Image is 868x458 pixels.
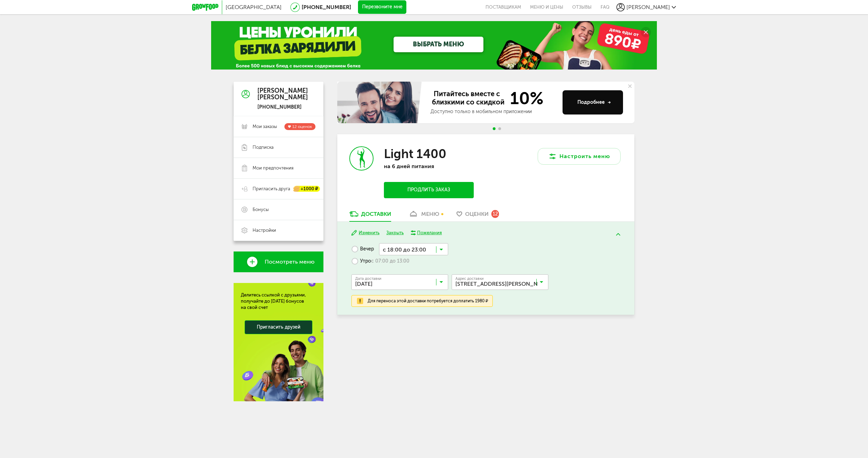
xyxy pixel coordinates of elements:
[234,178,323,199] a: Пригласить друга +1000 ₽
[302,4,351,10] a: [PHONE_NUMBER]
[355,277,381,281] span: Дата доставки
[351,243,374,255] label: Вечер
[253,227,276,233] span: Настройки
[226,4,282,10] span: [GEOGRAPHIC_DATA]
[253,186,290,192] span: Пригласить друга
[384,182,474,198] button: Продлить заказ
[465,211,489,217] span: Оценки
[455,277,484,281] span: Адрес доставки
[234,199,323,220] a: Бонусы
[453,210,502,221] a: Оценки 12
[292,124,312,129] span: 12 оценок
[384,163,474,170] p: на 6 дней питания
[346,210,395,221] a: Доставки
[431,90,506,107] span: Питайтесь вместе с близкими со скидкой
[337,82,424,123] img: family-banner.579af9d.jpg
[491,210,499,218] div: 12
[265,259,314,265] span: Посмотреть меню
[234,158,323,178] a: Мои предпочтения
[371,258,409,264] span: с 07:00 до 13:00
[234,220,323,241] a: Настройки
[384,146,446,161] h3: Light 1400
[253,207,269,213] span: Бонусы
[616,233,620,236] img: arrow-up-green.5eb5f82.svg
[626,4,670,10] span: [PERSON_NAME]
[411,230,442,236] button: Пожелания
[493,127,496,130] span: Go to slide 1
[356,297,364,305] img: exclamation.e9fa021.svg
[368,298,488,304] div: Для переноса этой доставки потребуется доплатить 1980 ₽
[405,210,443,221] a: меню
[358,0,406,14] button: Перезвоните мне
[361,211,391,217] div: Доставки
[538,148,621,165] button: Настроить меню
[257,88,308,101] div: [PERSON_NAME] [PERSON_NAME]
[386,230,404,236] button: Закрыть
[394,37,483,52] a: ВЫБРАТЬ МЕНЮ
[431,108,557,115] div: Доступно только в мобильном приложении
[351,255,409,267] label: Утро
[253,144,274,150] span: Подписка
[498,127,501,130] span: Go to slide 2
[257,104,308,110] div: [PHONE_NUMBER]
[253,123,277,130] span: Мои заказы
[563,90,623,114] button: Подробнее
[234,116,323,137] a: Мои заказы 12 оценок
[245,320,312,334] a: Пригласить друзей
[506,90,544,107] span: 10%
[234,137,323,158] a: Подписка
[577,99,611,106] div: Подробнее
[294,186,320,192] div: +1000 ₽
[241,292,316,311] div: Делитесь ссылкой с друзьями, получайте до [DATE] бонусов на свой счет
[253,165,293,171] span: Мои предпочтения
[417,230,442,236] div: Пожелания
[234,251,323,272] a: Посмотреть меню
[351,230,379,236] button: Изменить
[421,211,439,217] div: меню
